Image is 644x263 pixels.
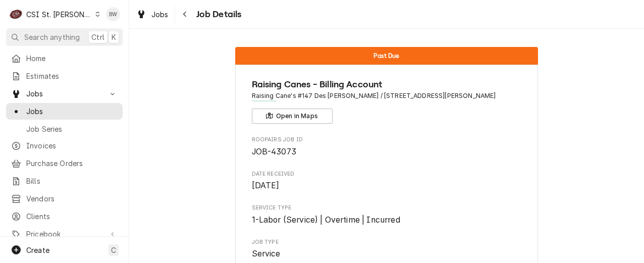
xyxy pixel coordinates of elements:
[6,226,123,242] a: Go to Pricebook
[6,68,123,84] a: Estimates
[252,146,522,158] span: Roopairs Job ID
[106,7,120,21] div: Brad Wicks's Avatar
[6,50,123,67] a: Home
[177,6,193,22] button: Navigate back
[252,181,280,190] span: [DATE]
[26,211,118,222] span: Clients
[6,155,123,172] a: Purchase Orders
[252,109,333,124] button: Open in Maps
[26,246,49,254] span: Create
[112,32,116,42] span: K
[252,78,522,124] div: Client Information
[26,229,102,239] span: Pricebook
[252,136,522,157] div: Roopairs Job ID
[26,158,118,169] span: Purchase Orders
[252,170,522,178] span: Date Received
[252,180,522,192] span: Date Received
[26,88,102,99] span: Jobs
[252,204,522,226] div: Service Type
[106,7,120,21] div: BW
[252,215,400,225] span: 1-Labor (Service) | Overtime | Incurred
[235,47,538,65] div: Status
[26,53,118,64] span: Home
[26,71,118,81] span: Estimates
[373,52,399,59] span: Past Due
[151,9,169,20] span: Jobs
[252,91,522,100] span: Address
[111,245,116,255] span: C
[252,147,296,156] span: JOB-43073
[6,190,123,207] a: Vendors
[6,85,123,102] a: Go to Jobs
[6,28,123,46] button: Search anythingCtrlK
[26,124,118,134] span: Job Series
[6,173,123,189] a: Bills
[252,214,522,226] span: Service Type
[91,32,104,42] span: Ctrl
[24,32,80,42] span: Search anything
[26,106,118,117] span: Jobs
[193,8,242,21] span: Job Details
[9,7,23,21] div: C
[252,238,522,260] div: Job Type
[26,193,118,204] span: Vendors
[252,78,522,91] span: Name
[26,140,118,151] span: Invoices
[6,208,123,225] a: Clients
[252,204,522,212] span: Service Type
[252,249,281,258] span: Service
[9,7,23,21] div: CSI St. Louis's Avatar
[252,248,522,260] span: Job Type
[252,238,522,246] span: Job Type
[252,170,522,192] div: Date Received
[6,103,123,120] a: Jobs
[252,136,522,144] span: Roopairs Job ID
[26,176,118,186] span: Bills
[26,9,92,20] div: CSI St. [PERSON_NAME]
[6,137,123,154] a: Invoices
[6,121,123,137] a: Job Series
[132,6,173,23] a: Jobs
